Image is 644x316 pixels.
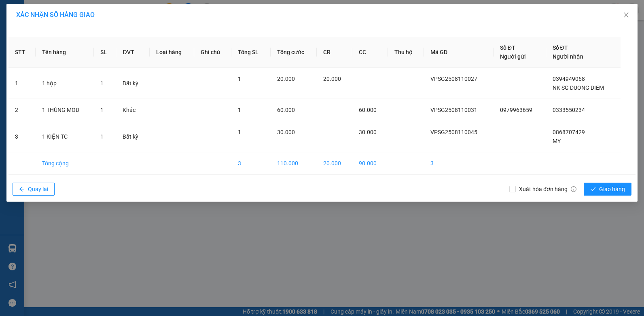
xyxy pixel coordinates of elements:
td: 20.000 [317,152,352,175]
span: Số ĐT [553,44,568,51]
th: SL [94,37,117,68]
td: 1 THÙNG MOD [36,99,94,121]
span: info-circle [571,186,576,192]
span: close [623,12,629,18]
td: Bất kỳ [116,121,149,152]
span: 0394949068 [553,76,585,82]
span: VPSG2508110045 [430,129,477,135]
td: 1 [8,68,36,99]
span: 1 [100,133,104,140]
span: 20.000 [277,76,295,82]
th: Ghi chú [194,37,232,68]
th: ĐVT [116,37,149,68]
span: check [590,186,596,193]
td: 1 KIỆN TC [36,121,94,152]
span: 20.000 [323,76,341,82]
span: VPSG2508110031 [430,107,477,113]
td: Bất kỳ [116,68,149,99]
span: 0868707429 [553,129,585,135]
td: Khác [116,99,149,121]
span: 1 [238,129,241,135]
span: 1 [100,80,104,86]
th: CC [352,37,388,68]
button: Close [615,4,638,27]
span: VPSG2508110027 [430,76,477,82]
span: MY [553,138,561,144]
td: 3 [424,152,493,175]
span: 60.000 [277,107,295,113]
span: Xuất hóa đơn hàng [516,185,580,194]
th: Tổng cước [271,37,317,68]
button: arrow-leftQuay lại [13,183,55,196]
span: Người gửi [500,53,526,60]
span: Người nhận [553,53,583,60]
th: CR [317,37,352,68]
span: Số ĐT [500,44,515,51]
span: 30.000 [277,129,295,135]
span: NK SG DUONG DIEM [553,84,604,91]
span: 1 [238,107,241,113]
td: 1 hộp [36,68,94,99]
span: XÁC NHẬN SỐ HÀNG GIAO [16,11,95,19]
span: 1 [100,107,104,113]
th: Tên hàng [36,37,94,68]
span: 30.000 [359,129,377,135]
th: Thu hộ [388,37,424,68]
td: 90.000 [352,152,388,175]
button: checkGiao hàng [584,183,631,196]
span: Giao hàng [599,185,625,194]
td: 110.000 [271,152,317,175]
th: Tổng SL [231,37,270,68]
span: 60.000 [359,107,377,113]
td: 3 [8,121,36,152]
span: arrow-left [19,186,25,193]
span: Quay lại [28,185,48,194]
td: 2 [8,99,36,121]
td: 3 [231,152,270,175]
th: Loại hàng [150,37,194,68]
span: 0333550234 [553,107,585,113]
span: 1 [238,76,241,82]
th: STT [8,37,36,68]
span: 0979963659 [500,107,532,113]
td: Tổng cộng [36,152,94,175]
th: Mã GD [424,37,493,68]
